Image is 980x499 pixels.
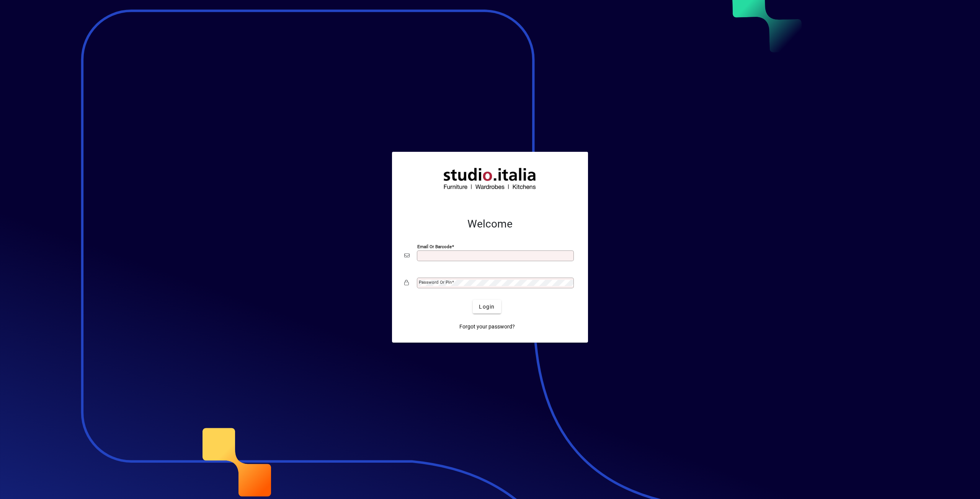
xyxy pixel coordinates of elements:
h2: Welcome [404,218,576,231]
mat-label: Email or Barcode [417,244,452,249]
button: Login [473,300,501,314]
span: Forgot your password? [459,323,515,331]
a: Forgot your password? [456,320,518,333]
span: Login [479,303,495,311]
mat-label: Password or Pin [419,280,452,285]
